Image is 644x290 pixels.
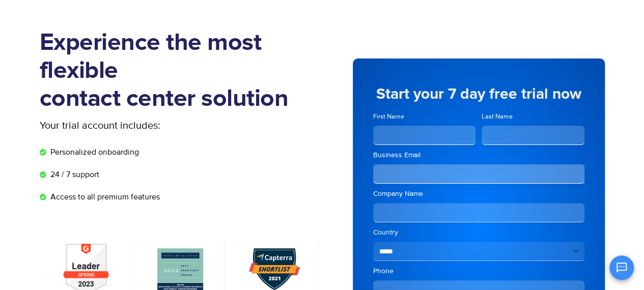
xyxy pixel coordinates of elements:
[609,255,634,280] button: Open chat
[373,189,584,199] label: Company Name
[48,191,160,203] span: Access to all premium features
[482,112,584,122] label: Last Name
[373,266,584,276] label: Phone
[40,29,322,113] h1: Experience the most flexible contact center solution
[48,168,99,181] span: 24 / 7 support
[48,146,139,158] span: Personalized onboarding
[373,227,584,238] label: Country
[373,86,584,102] h5: Start your 7 day free trial now
[40,118,246,133] p: Your trial account includes:
[373,112,476,122] label: First Name
[373,150,584,160] label: Business Email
